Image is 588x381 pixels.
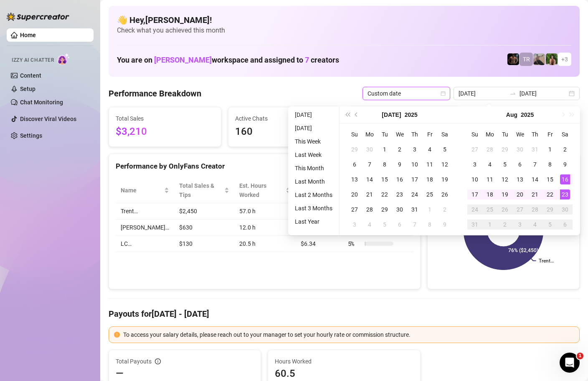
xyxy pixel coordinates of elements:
li: This Week [291,136,336,146]
td: 2025-07-30 [392,202,407,217]
td: 2025-07-22 [377,187,392,202]
div: 22 [545,189,555,199]
div: 1 [425,204,435,214]
td: 2025-07-16 [392,172,407,187]
td: 2025-09-05 [542,217,558,232]
span: Custom date [367,87,445,100]
td: 2025-08-22 [542,187,558,202]
li: Last Week [291,150,336,160]
td: $130 [174,236,234,252]
td: 2025-08-01 [542,142,558,157]
td: 20.5 h [234,236,296,252]
div: 2 [500,220,510,230]
div: 21 [530,189,540,199]
td: 2025-08-06 [392,217,407,232]
div: 5 [545,220,555,230]
text: Trent… [539,258,554,264]
th: Th [527,127,542,142]
div: 6 [515,159,525,169]
button: Choose a month [506,106,517,123]
th: Fr [422,127,437,142]
td: 2025-07-21 [362,187,377,202]
td: 2025-08-02 [558,142,573,157]
div: 13 [515,174,525,184]
a: Chat Monitoring [20,99,63,106]
img: logo-BBDzfeDw.svg [7,13,69,21]
span: + 3 [561,55,568,64]
span: Active Chats [235,114,334,123]
h4: 👋 Hey, [PERSON_NAME] ! [117,14,571,26]
div: 6 [350,159,360,169]
div: 4 [425,144,435,154]
div: 2 [440,204,450,214]
td: $2,450 [174,203,234,220]
li: Last 3 Months [291,203,336,213]
td: 2025-08-28 [527,202,542,217]
td: 2025-08-01 [422,202,437,217]
td: 2025-07-02 [392,142,407,157]
div: 5 [500,159,510,169]
td: 2025-08-26 [497,202,512,217]
td: 2025-08-04 [482,157,497,172]
td: $630 [174,220,234,236]
span: info-circle [155,358,161,364]
td: 2025-07-31 [527,142,542,157]
div: 23 [560,189,570,199]
td: 2025-07-23 [392,187,407,202]
div: 11 [485,174,495,184]
td: LC… [116,236,174,252]
a: Discover Viral Videos [20,116,76,122]
td: 2025-08-23 [558,187,573,202]
div: 6 [560,220,570,230]
div: 18 [485,189,495,199]
td: 2025-07-31 [407,202,422,217]
div: 11 [425,159,435,169]
th: Sa [558,127,573,142]
td: 2025-08-14 [527,172,542,187]
td: 2025-08-13 [512,172,527,187]
span: [PERSON_NAME] [154,56,212,64]
td: 2025-08-27 [512,202,527,217]
span: Total Sales [116,114,214,123]
td: 2025-08-30 [558,202,573,217]
div: 17 [470,189,480,199]
div: 5 [440,144,450,154]
td: [PERSON_NAME]… [116,220,174,236]
td: 2025-07-15 [377,172,392,187]
div: 25 [425,189,435,199]
li: Last 2 Months [291,190,336,200]
td: 2025-07-25 [422,187,437,202]
div: 22 [380,189,390,199]
td: 2025-07-28 [362,202,377,217]
td: 2025-08-18 [482,187,497,202]
div: 15 [545,174,555,184]
div: 9 [440,220,450,230]
td: 2025-08-09 [437,217,452,232]
button: Last year (Control + left) [343,106,352,123]
div: 23 [395,189,405,199]
td: 2025-07-01 [377,142,392,157]
div: 14 [365,174,375,184]
td: 2025-08-29 [542,202,558,217]
td: 2025-08-07 [407,217,422,232]
div: 29 [350,144,360,154]
div: Est. Hours Worked [239,181,284,199]
td: Trent… [116,203,174,220]
td: 2025-07-06 [347,157,362,172]
td: 2025-07-09 [392,157,407,172]
div: 8 [425,220,435,230]
td: 2025-08-03 [347,217,362,232]
div: 19 [500,189,510,199]
td: 2025-07-13 [347,172,362,187]
div: 5 [380,220,390,230]
div: 9 [560,159,570,169]
th: Su [467,127,482,142]
th: Sa [437,127,452,142]
td: 2025-07-05 [437,142,452,157]
td: 2025-08-08 [422,217,437,232]
span: — [116,367,124,380]
div: 7 [365,159,375,169]
span: 1 [577,353,583,359]
span: $3,210 [116,124,214,140]
td: 2025-07-30 [512,142,527,157]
